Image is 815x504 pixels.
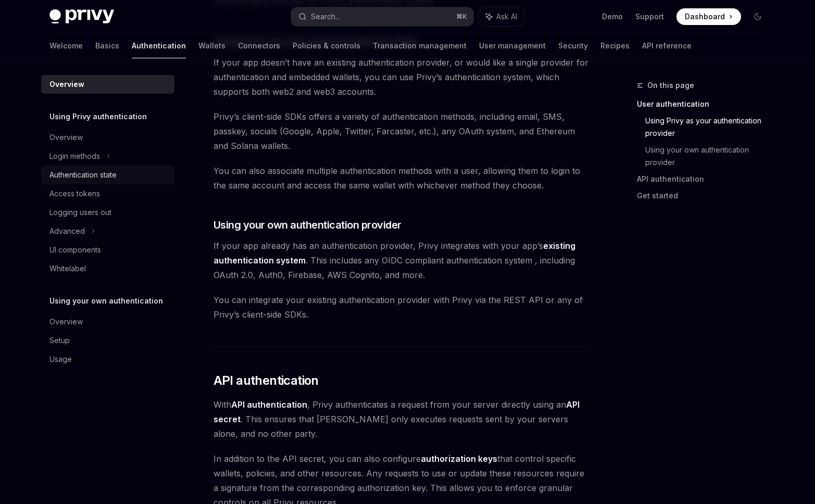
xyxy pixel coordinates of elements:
span: Using your own authentication provider [214,218,402,232]
a: API reference [642,33,692,58]
a: Support [635,11,664,22]
div: UI components [49,244,101,256]
span: ⌘ K [456,12,467,21]
a: Whitelabel [41,259,174,278]
div: Overview [49,131,83,144]
a: Transaction management [373,33,467,58]
a: Wallets [198,33,225,58]
div: Setup [49,334,70,347]
a: Logging users out [41,203,174,222]
span: You can integrate your existing authentication provider with Privy via the REST API or any of Pri... [214,293,589,322]
div: Access tokens [49,187,100,200]
button: Ask AI [479,7,524,26]
a: User authentication [637,96,774,112]
span: With , Privy authenticates a request from your server directly using an . This ensures that [PERS... [214,397,589,441]
span: API authentication [214,372,319,389]
a: Recipes [600,33,630,58]
div: Overview [49,78,84,91]
a: Overview [41,128,174,147]
div: Whitelabel [49,262,86,275]
a: Overview [41,312,174,331]
a: Dashboard [676,8,741,25]
a: Setup [41,331,174,350]
a: UI components [41,241,174,259]
strong: authorization keys [421,453,497,464]
a: API authentication [637,171,774,187]
button: Toggle dark mode [749,8,766,25]
a: User management [479,33,546,58]
a: Security [558,33,588,58]
a: Using your own authentication provider [645,142,774,171]
div: Login methods [49,150,100,162]
span: You can also associate multiple authentication methods with a user, allowing them to login to the... [214,163,589,193]
div: Overview [49,316,83,328]
img: dark logo [49,9,114,24]
a: Access tokens [41,184,174,203]
span: If your app doesn’t have an existing authentication provider, or would like a single provider for... [214,55,589,99]
a: Get started [637,187,774,204]
h5: Using your own authentication [49,295,163,307]
span: Dashboard [685,11,725,22]
a: Basics [95,33,119,58]
button: Search...⌘K [291,7,473,26]
a: Authentication state [41,166,174,184]
a: Connectors [238,33,280,58]
span: On this page [647,79,694,92]
a: Welcome [49,33,83,58]
div: Usage [49,353,72,366]
strong: API authentication [231,399,307,410]
div: Search... [311,10,340,23]
a: Usage [41,350,174,369]
a: Using Privy as your authentication provider [645,112,774,142]
h5: Using Privy authentication [49,110,147,123]
div: Advanced [49,225,85,237]
a: Authentication [132,33,186,58]
a: Policies & controls [293,33,360,58]
a: Demo [602,11,623,22]
span: If your app already has an authentication provider, Privy integrates with your app’s . This inclu... [214,238,589,282]
span: Ask AI [496,11,517,22]
a: Overview [41,75,174,94]
span: Privy’s client-side SDKs offers a variety of authentication methods, including email, SMS, passke... [214,109,589,153]
div: Logging users out [49,206,111,219]
div: Authentication state [49,169,117,181]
